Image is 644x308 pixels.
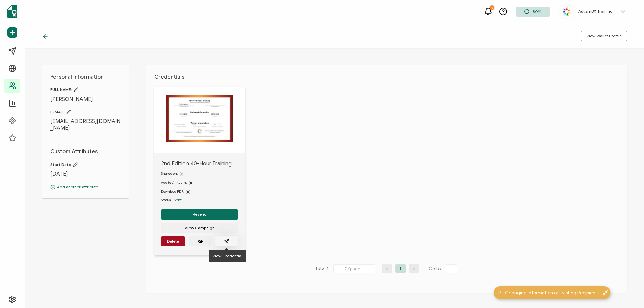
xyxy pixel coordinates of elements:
[185,226,215,230] span: View Campaign
[610,276,644,308] iframe: Chat Widget
[50,74,121,80] h1: Personal Information
[50,171,121,177] span: [DATE]
[50,148,121,155] h1: Custom Attributes
[50,87,121,93] span: FULL NAME:
[429,264,458,274] span: Go to
[161,197,171,203] span: Status:
[161,160,238,167] span: 2nd Edition 40-Hour Training
[561,7,572,17] img: 55acd4ea-2246-4d5a-820f-7ee15f166b00.jpg
[224,239,229,244] ion-icon: paper plane outline
[50,96,121,103] span: [PERSON_NAME]
[333,264,375,273] input: Select
[578,9,613,14] h5: AutismBX Training
[581,31,627,41] button: View Wallet Profile
[198,239,203,244] ion-icon: eye
[167,239,179,243] span: Delete
[50,109,121,115] span: E-MAIL:
[161,171,178,176] span: Shared on:
[161,223,238,233] button: View Campaign
[7,5,17,18] img: sertifier-logomark-colored.svg
[395,264,406,273] li: 1
[533,9,541,14] span: 80%
[586,34,622,38] span: View Wallet Profile
[161,189,184,194] span: Download PDF:
[209,250,246,262] div: View Credential
[161,209,238,220] button: Resend
[193,212,207,217] span: Resend
[50,162,121,167] span: Start Date
[161,180,187,185] span: Add to LinkedIn:
[603,290,608,295] img: minimize-icon.svg
[315,264,328,274] span: Total 1
[505,289,599,296] span: Changing Information of Existing Recipients
[174,197,182,202] span: Sent
[490,5,494,10] div: 9
[50,184,121,190] p: Add another attribute
[50,118,121,131] span: [EMAIL_ADDRESS][DOMAIN_NAME]
[161,236,185,246] button: Delete
[154,74,619,80] h1: Credentials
